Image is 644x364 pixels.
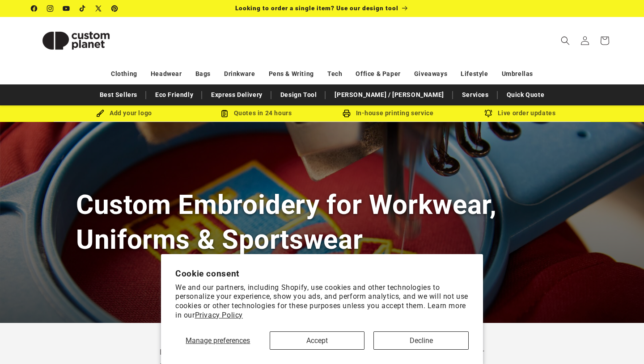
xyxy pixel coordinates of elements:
[356,66,400,82] a: Office & Paper
[343,109,351,117] img: In-house printing
[373,331,469,350] button: Decline
[95,87,142,103] a: Best Sellers
[186,336,250,345] span: Manage preferences
[58,108,190,119] div: Add your logo
[461,66,488,82] a: Lifestyle
[151,66,182,82] a: Headwear
[175,268,469,279] h2: Cookie consent
[414,66,447,82] a: Giveaways
[484,109,492,117] img: Order updates
[111,66,137,82] a: Clothing
[327,66,342,82] a: Tech
[454,108,586,119] div: Live order updates
[220,109,229,117] img: Order Updates Icon
[502,66,533,82] a: Umbrellas
[502,87,549,103] a: Quick Quote
[322,108,454,119] div: In-house printing service
[224,66,255,82] a: Drinkware
[235,4,398,12] span: Looking to order a single item? Use our design tool
[190,108,322,119] div: Quotes in 24 hours
[96,109,104,117] img: Brush Icon
[175,331,261,350] button: Manage preferences
[270,331,365,350] button: Accept
[330,87,448,103] a: [PERSON_NAME] / [PERSON_NAME]
[555,31,575,50] summary: Search
[31,21,121,61] img: Custom Planet
[599,321,644,364] iframe: Chat Widget
[28,17,124,64] a: Custom Planet
[458,87,493,103] a: Services
[195,311,243,319] a: Privacy Policy
[195,66,211,82] a: Bags
[151,87,198,103] a: Eco Friendly
[269,66,314,82] a: Pens & Writing
[175,283,469,320] p: We and our partners, including Shopify, use cookies and other technologies to personalize your ex...
[76,188,568,256] h1: Custom Embroidery for Workwear, Uniforms & Sportswear
[276,87,322,103] a: Design Tool
[207,87,267,103] a: Express Delivery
